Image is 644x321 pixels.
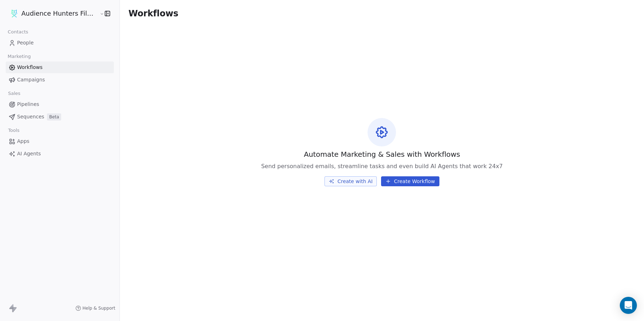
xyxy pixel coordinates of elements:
span: Send personalized emails, streamline tasks and even build AI Agents that work 24x7 [261,162,503,171]
span: AI Agents [17,150,41,157]
span: Apps [17,138,30,145]
span: Pipelines [17,101,39,108]
span: People [17,39,34,47]
span: Help & Support [83,305,115,311]
span: Workflows [128,9,178,18]
span: Workflows [17,64,43,71]
span: Audience Hunters Film Festival [21,9,98,18]
span: Beta [47,113,61,121]
span: Tools [5,125,22,136]
a: Pipelines [6,98,114,110]
a: People [6,37,114,49]
button: Create Workflow [381,176,439,186]
img: AHFF%20symbol.png [10,9,19,18]
span: Sales [5,88,23,99]
span: Campaigns [17,76,45,84]
a: Apps [6,135,114,147]
span: Marketing [5,51,34,62]
a: Campaigns [6,74,114,86]
a: AI Agents [6,148,114,160]
a: Workflows [6,61,114,73]
a: Help & Support [75,305,115,311]
span: Automate Marketing & Sales with Workflows [304,149,460,159]
span: Contacts [5,27,31,37]
a: SequencesBeta [6,111,114,123]
button: Audience Hunters Film Festival [9,7,95,20]
div: Open Intercom Messenger [620,297,637,314]
button: Create with AI [324,176,377,186]
span: Sequences [17,113,44,121]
